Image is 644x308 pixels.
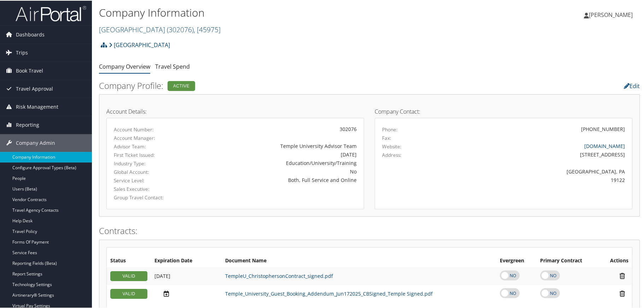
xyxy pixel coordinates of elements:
[584,142,625,149] a: [DOMAIN_NAME]
[168,80,195,90] div: Active
[114,142,188,149] label: Advisor Team:
[99,79,456,91] h2: Company Profile:
[110,270,147,280] div: VALID
[106,108,364,114] h4: Account Details:
[16,5,86,21] img: airportal-logo.png
[99,5,459,19] h1: Company Information
[99,224,640,236] h2: Contracts:
[198,150,357,158] div: [DATE]
[382,151,402,158] label: Address:
[382,125,398,132] label: Phone:
[114,125,188,132] label: Account Number:
[114,176,188,183] label: Service Level:
[382,134,391,141] label: Fax:
[445,167,625,175] div: [GEOGRAPHIC_DATA], PA
[167,24,194,34] span: ( 302076 )
[584,4,640,25] a: [PERSON_NAME]
[589,10,633,18] span: [PERSON_NAME]
[375,108,632,114] h4: Company Contact:
[198,142,357,149] div: Temple University Advisor Team
[114,193,188,200] label: Group Travel Contact:
[16,115,39,133] span: Reporting
[616,289,628,297] i: Remove Contract
[16,25,45,43] span: Dashboards
[16,79,53,97] span: Travel Approval
[624,81,640,89] a: Edit
[222,254,496,267] th: Document Name
[194,24,221,34] span: , [ 45975 ]
[114,151,188,158] label: First Ticket Issued:
[599,254,632,267] th: Actions
[225,272,333,279] a: TempleU_ChristophersonContract_signed.pdf
[16,133,55,151] span: Company Admin
[581,125,625,132] div: [PHONE_NUMBER]
[198,176,357,183] div: Both, Full Service and Online
[154,289,218,297] div: Add/Edit Date
[114,168,188,175] label: Global Account:
[154,272,170,279] span: [DATE]
[114,134,188,141] label: Account Manager:
[445,176,625,183] div: 19122
[109,37,170,51] a: [GEOGRAPHIC_DATA]
[154,272,218,279] div: Add/Edit Date
[155,62,190,70] a: Travel Spend
[110,288,147,298] div: VALID
[616,272,628,279] i: Remove Contract
[114,185,188,192] label: Sales Executive:
[225,290,433,296] a: Temple_University_Guest_Booking_Addendum_Jun172025_CBSigned_Temple Signed.pdf
[114,159,188,166] label: Industry Type:
[537,254,599,267] th: Primary Contract
[107,254,151,267] th: Status
[151,254,222,267] th: Expiration Date
[99,24,221,34] a: [GEOGRAPHIC_DATA]
[99,62,150,70] a: Company Overview
[382,142,402,149] label: Website:
[445,150,625,158] div: [STREET_ADDRESS]
[16,97,58,115] span: Risk Management
[198,167,357,175] div: No
[16,61,43,79] span: Book Travel
[496,254,537,267] th: Evergreen
[16,43,28,61] span: Trips
[198,125,357,132] div: 302076
[198,159,357,166] div: Education/University/Training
